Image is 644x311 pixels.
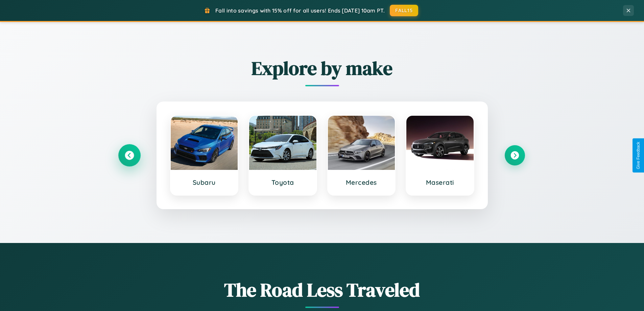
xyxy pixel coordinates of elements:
[119,55,525,81] h2: Explore by make
[256,178,310,186] h3: Toyota
[413,178,467,186] h3: Maserati
[215,7,385,14] span: Fall into savings with 15% off for all users! Ends [DATE] 10am PT.
[390,5,418,16] button: FALL15
[636,142,641,169] div: Give Feedback
[177,178,231,186] h3: Subaru
[335,178,388,186] h3: Mercedes
[119,277,525,303] h1: The Road Less Traveled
